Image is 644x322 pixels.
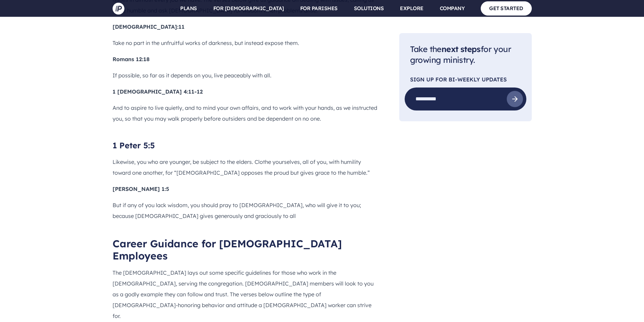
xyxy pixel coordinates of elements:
[442,44,481,54] span: next steps
[410,77,521,82] p: Sign Up For Bi-Weekly Updates
[113,102,378,124] p: And to aspire to live quietly, and to mind your own affairs, and to work with your hands, as we i...
[113,267,378,321] p: The [DEMOGRAPHIC_DATA] lays out some specific guidelines for those who work in the [DEMOGRAPHIC_D...
[113,56,149,63] b: Romans 12:18
[113,156,378,178] p: Likewise, you who are younger, be subject to the elders. Clothe yourselves, all of you, with humi...
[113,38,378,48] p: Take no part in the unfruitful works of darkness, but instead expose them.
[113,238,378,262] h2: Career Guidance for [DEMOGRAPHIC_DATA] Employees
[481,1,532,15] a: GET STARTED
[113,140,155,150] b: 1 Peter 5:5
[410,44,511,65] span: Take the for your growing ministry.
[113,185,169,192] b: [PERSON_NAME] 1:5
[113,23,185,30] b: [DEMOGRAPHIC_DATA]:11
[113,200,378,221] p: But if any of you lack wisdom, you should pray to [DEMOGRAPHIC_DATA], who will give it to you; be...
[113,88,203,95] b: 1 [DEMOGRAPHIC_DATA] 4:11-12
[113,70,378,81] p: If possible, so far as it depends on you, live peaceably with all.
